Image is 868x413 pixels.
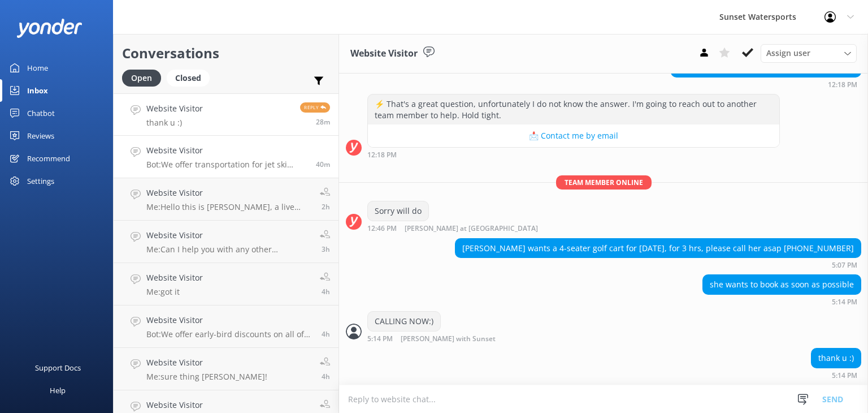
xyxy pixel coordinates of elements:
div: thank u :) [811,349,861,368]
div: 11:18am 10-Aug-2025 (UTC -05:00) America/Cancun [671,80,861,88]
div: Support Docs [35,356,81,379]
span: 02:07pm 10-Aug-2025 (UTC -05:00) America/Cancun [322,202,330,212]
strong: 5:14 PM [832,372,857,379]
div: 11:18am 10-Aug-2025 (UTC -05:00) America/Cancun [367,150,780,158]
div: 11:46am 10-Aug-2025 (UTC -05:00) America/Cancun [367,224,575,233]
span: 12:10pm 10-Aug-2025 (UTC -05:00) America/Cancun [322,329,330,339]
a: Open [122,71,167,84]
img: yonder-white-logo.png [17,19,82,37]
p: Bot: We offer transportation for jet ski tours based on availability. To arrange transportation, ... [146,160,307,170]
div: Assign User [761,44,857,62]
div: CALLING NOW:) [368,312,440,331]
strong: 5:07 PM [832,262,857,269]
div: Home [27,57,48,79]
a: Website Visitorthank u :)Reply28m [114,93,338,136]
div: Settings [27,170,54,192]
h2: Conversations [122,42,330,64]
div: 04:14pm 10-Aug-2025 (UTC -05:00) America/Cancun [367,334,532,343]
p: thank u :) [146,118,203,128]
span: [PERSON_NAME] with Sunset [401,335,496,343]
a: Closed [167,71,215,84]
div: ⚡ That's a great question, unfortunately I do not know the answer. I'm going to reach out to anot... [368,94,779,124]
p: Bot: We offer early-bird discounts on all of our morning trips. When you book direct, we guarante... [146,329,313,339]
button: 📩 Contact me by email [368,124,779,147]
h4: Website Visitor [146,187,311,199]
span: 12:32pm 10-Aug-2025 (UTC -05:00) America/Cancun [322,287,330,296]
strong: 12:18 PM [828,81,857,88]
div: Inbox [27,79,48,102]
div: [PERSON_NAME] wants a 4-seater golf cart for [DATE], for 3 hrs, please call her asap [PHONE_NUMBER] [455,239,861,258]
strong: 12:18 PM [367,152,397,158]
p: Me: Can I help you with any other questions? [146,244,311,255]
p: Me: sure thing [PERSON_NAME]! [146,372,267,382]
div: 04:14pm 10-Aug-2025 (UTC -05:00) America/Cancun [811,371,861,379]
span: Reply [300,102,330,113]
h3: Website Visitor [350,46,418,61]
div: Closed [167,70,210,87]
a: Website VisitorMe:sure thing [PERSON_NAME]!4h [114,348,338,390]
div: Help [50,379,66,402]
span: Assign user [766,47,810,59]
strong: 12:46 PM [367,225,397,233]
h4: Website Visitor [146,314,313,326]
span: 01:37pm 10-Aug-2025 (UTC -05:00) America/Cancun [322,244,330,254]
a: Website VisitorBot:We offer transportation for jet ski tours based on availability. To arrange tr... [114,136,338,178]
h4: Website Visitor [146,356,267,369]
a: Website VisitorBot:We offer early-bird discounts on all of our morning trips. When you book direc... [114,306,338,348]
div: Reviews [27,124,54,147]
span: 04:14pm 10-Aug-2025 (UTC -05:00) America/Cancun [316,117,330,127]
h4: Website Visitor [146,272,203,284]
p: Me: got it [146,287,203,297]
div: 04:14pm 10-Aug-2025 (UTC -05:00) America/Cancun [702,298,861,306]
h4: Website Visitor [146,229,311,242]
h4: Website Visitor [146,144,307,157]
strong: 5:14 PM [367,335,393,343]
div: she wants to book as soon as possible [703,275,861,294]
span: 11:50am 10-Aug-2025 (UTC -05:00) America/Cancun [322,372,330,381]
p: Me: Hello this is [PERSON_NAME], a live agent. Can I help you? [146,202,311,212]
span: [PERSON_NAME] at [GEOGRAPHIC_DATA] [405,225,538,233]
a: Website VisitorMe:Hello this is [PERSON_NAME], a live agent. Can I help you?2h [114,178,338,221]
a: Website VisitorMe:Can I help you with any other questions?3h [114,221,338,263]
h4: Website Visitor [146,102,203,115]
div: Recommend [27,147,70,170]
span: 04:03pm 10-Aug-2025 (UTC -05:00) America/Cancun [316,160,330,169]
span: Team member online [556,175,652,190]
h4: Website Visitor [146,399,311,411]
a: Website VisitorMe:got it4h [114,263,338,306]
div: Chatbot [27,102,55,124]
div: Sorry will do [368,201,428,221]
div: 04:07pm 10-Aug-2025 (UTC -05:00) America/Cancun [455,261,861,269]
div: Open [122,70,161,87]
strong: 5:14 PM [832,299,857,306]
